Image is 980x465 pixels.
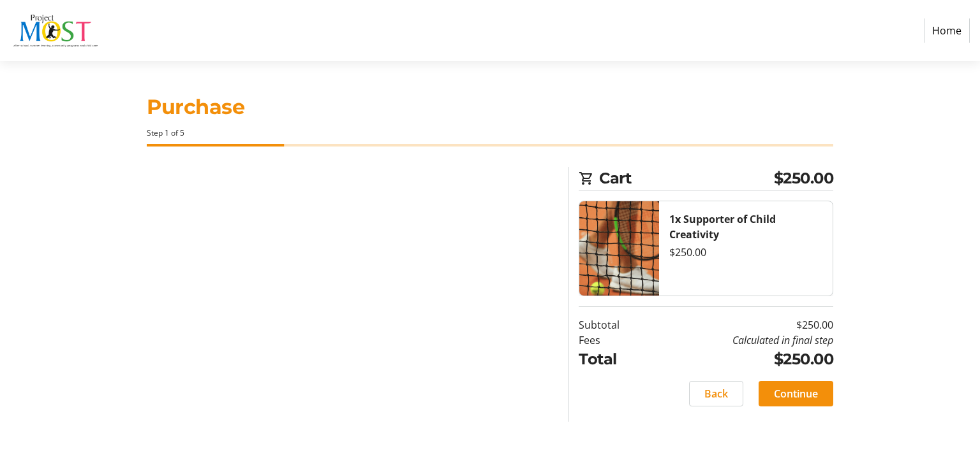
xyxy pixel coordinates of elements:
h1: Purchase [147,92,833,122]
span: Continue [774,386,818,401]
div: Step 1 of 5 [147,127,833,139]
a: Home [924,18,970,43]
img: Project MOST Inc.'s Logo [10,5,101,56]
td: Subtotal [579,317,652,333]
img: Supporter of Child Creativity [579,201,659,296]
span: $250.00 [774,167,834,190]
button: Continue [759,381,833,406]
button: Back [689,381,743,406]
td: Total [579,348,652,371]
span: Back [704,386,728,401]
td: $250.00 [652,348,833,371]
div: $250.00 [669,245,822,260]
td: $250.00 [652,317,833,333]
td: Calculated in final step [652,333,833,348]
strong: 1x Supporter of Child Creativity [669,212,776,241]
td: Fees [579,333,652,348]
span: Cart [599,167,774,190]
